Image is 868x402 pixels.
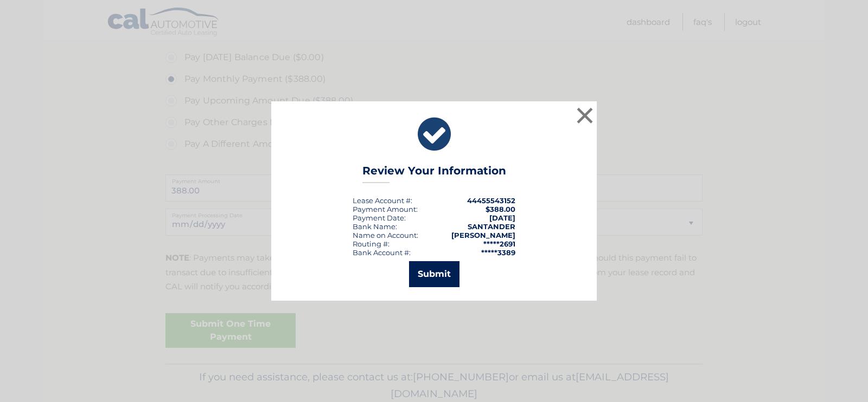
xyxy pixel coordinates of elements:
h3: Review Your Information [362,164,506,183]
strong: [PERSON_NAME] [451,231,515,239]
span: $388.00 [486,205,515,213]
div: Bank Account #: [353,248,411,257]
span: Payment Date [353,213,404,222]
div: Payment Amount: [353,205,418,213]
div: Lease Account #: [353,196,412,205]
div: Bank Name: [353,222,397,231]
strong: SANTANDER [468,222,515,231]
span: [DATE] [489,213,515,222]
strong: 44455543152 [467,196,515,205]
div: Routing #: [353,239,390,248]
div: Name on Account: [353,231,418,239]
div: : [353,213,406,222]
button: Submit [409,261,459,287]
button: × [574,105,596,126]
